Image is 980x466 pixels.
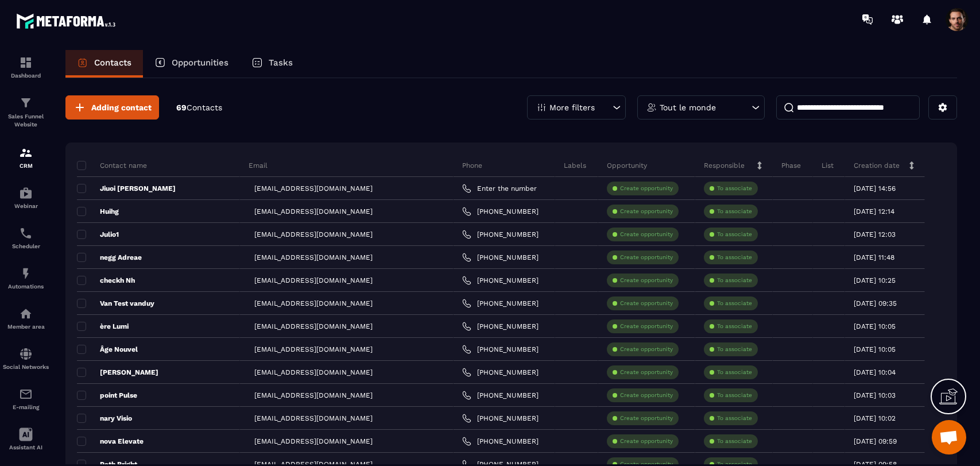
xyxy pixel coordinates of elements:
p: [DATE] 10:05 [854,345,896,353]
p: [DATE] 12:03 [854,230,896,238]
p: Scheduler [3,243,49,249]
p: To associate [717,322,752,330]
p: To associate [717,391,752,399]
a: formationformationSales Funnel Website [3,87,49,137]
img: logo [16,10,119,32]
p: nova Elevate [77,437,144,446]
p: negg Adreae [77,253,142,262]
p: [DATE] 09:35 [854,299,897,307]
p: checkh Nh [77,276,135,285]
a: [PHONE_NUMBER] [462,322,539,331]
p: point Pulse [77,391,137,400]
img: formation [19,56,33,70]
p: Huihg [77,207,119,216]
p: Create opportunity [620,276,673,284]
img: formation [19,146,33,160]
a: automationsautomationsMember area [3,298,49,338]
a: social-networksocial-networkSocial Networks [3,338,49,379]
a: [PHONE_NUMBER] [462,368,539,377]
a: Tasks [240,50,304,78]
p: Opportunities [172,57,228,68]
p: [PERSON_NAME] [77,368,158,377]
p: Create opportunity [620,391,673,399]
p: Create opportunity [620,414,673,422]
p: [DATE] 10:04 [854,368,896,376]
p: Phase [781,161,801,170]
span: Adding contact [91,102,152,113]
img: formation [19,96,33,110]
p: To associate [717,207,752,215]
p: [DATE] 10:05 [854,322,896,330]
a: [PHONE_NUMBER] [462,253,539,262]
p: [DATE] 09:59 [854,437,897,445]
span: Contacts [187,103,222,112]
p: [DATE] 10:25 [854,276,896,284]
p: Sales Funnel Website [3,113,49,129]
a: [PHONE_NUMBER] [462,345,539,354]
p: To associate [717,345,752,353]
p: [DATE] 12:14 [854,207,894,215]
img: scheduler [19,226,33,240]
p: Phone [462,161,482,170]
a: [PHONE_NUMBER] [462,437,539,446]
a: automationsautomationsWebinar [3,178,49,218]
p: To associate [717,368,752,376]
p: Create opportunity [620,322,673,330]
img: automations [19,267,33,280]
a: [PHONE_NUMBER] [462,276,539,285]
a: [PHONE_NUMBER] [462,207,539,216]
p: Create opportunity [620,437,673,445]
p: Create opportunity [620,345,673,353]
a: formationformationCRM [3,137,49,178]
img: social-network [19,347,33,361]
p: To associate [717,276,752,284]
p: Âge Nouvel [77,345,138,354]
p: Create opportunity [620,207,673,215]
div: Mở cuộc trò chuyện [932,420,966,455]
a: emailemailE-mailing [3,379,49,419]
p: Create opportunity [620,299,673,307]
a: Assistant AI [3,419,49,459]
p: Automations [3,283,49,290]
p: 69 [176,102,222,113]
p: To associate [717,437,752,445]
p: Tasks [269,57,293,68]
p: Tout le monde [660,103,716,111]
p: Labels [564,161,586,170]
p: To associate [717,253,752,261]
p: [DATE] 10:02 [854,414,896,422]
p: Create opportunity [620,368,673,376]
p: Jiuoi [PERSON_NAME] [77,184,176,193]
a: schedulerschedulerScheduler [3,218,49,258]
a: [PHONE_NUMBER] [462,230,539,239]
a: [PHONE_NUMBER] [462,414,539,423]
p: To associate [717,230,752,238]
p: To associate [717,414,752,422]
p: nary Visio [77,414,132,423]
p: Creation date [854,161,900,170]
a: automationsautomationsAutomations [3,258,49,298]
p: Member area [3,323,49,330]
img: automations [19,186,33,200]
p: Van Test vanduy [77,299,154,308]
p: List [822,161,834,170]
p: Contacts [94,57,131,68]
p: To associate [717,299,752,307]
p: Create opportunity [620,253,673,261]
p: ère Lumi [77,322,129,331]
p: Create opportunity [620,230,673,238]
p: Social Networks [3,364,49,370]
a: [PHONE_NUMBER] [462,299,539,308]
p: [DATE] 10:03 [854,391,896,399]
p: Assistant AI [3,444,49,450]
button: Adding contact [65,95,159,120]
p: More filters [549,103,595,111]
p: [DATE] 11:48 [854,253,894,261]
a: Contacts [65,50,143,78]
p: Contact name [77,161,147,170]
p: Email [249,161,268,170]
img: automations [19,307,33,321]
p: CRM [3,163,49,169]
p: To associate [717,184,752,192]
p: Julio1 [77,230,119,239]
